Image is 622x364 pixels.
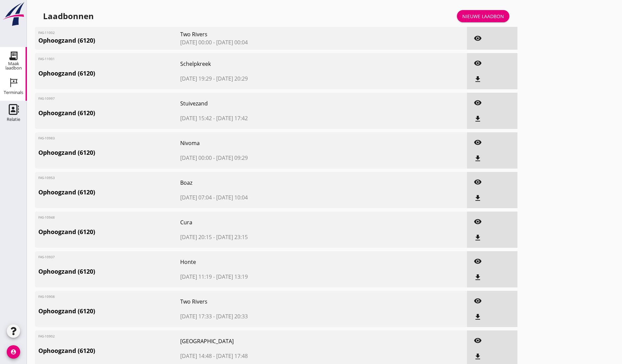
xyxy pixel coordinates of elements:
span: Ophoogzand (6120) [38,108,180,118]
span: FAS-10937 [38,255,57,260]
span: [DATE] 14:48 - [DATE] 17:48 [180,352,357,360]
i: file_download [474,313,482,321]
i: file_download [474,194,482,202]
span: Ophoogzand (6120) [38,346,180,355]
span: Two Rivers [180,298,357,306]
span: Stuivezand [180,99,357,107]
i: file_download [474,75,482,83]
span: FAS-10953 [38,175,57,180]
span: Ophoogzand (6120) [38,227,180,236]
i: file_download [474,115,482,123]
span: FAS-11001 [38,56,57,61]
span: Ophoogzand (6120) [38,69,180,78]
span: Schelpkreek [180,60,357,68]
span: Nivoma [180,139,357,147]
span: [GEOGRAPHIC_DATA] [180,337,357,345]
i: visibility [474,34,482,42]
span: Honte [180,258,357,266]
div: Terminals [4,90,23,95]
div: Laadbonnen [43,11,94,21]
span: [DATE] 15:42 - [DATE] 17:42 [180,114,357,122]
div: Nieuwe laadbon [462,13,504,20]
i: visibility [474,257,482,265]
span: Ophoogzand (6120) [38,36,180,45]
span: [DATE] 20:15 - [DATE] 23:15 [180,233,357,241]
span: Two Rivers [180,30,357,38]
i: file_download [474,234,482,242]
i: visibility [474,138,482,146]
span: FAS-10983 [38,136,57,141]
i: visibility [474,336,482,345]
span: Ophoogzand (6120) [38,267,180,276]
span: [DATE] 00:00 - [DATE] 09:29 [180,154,357,162]
i: file_download [474,353,482,361]
span: [DATE] 17:33 - [DATE] 20:33 [180,312,357,320]
i: visibility [474,178,482,186]
span: FAS-11002 [38,30,57,35]
i: visibility [474,297,482,305]
i: file_download [474,154,482,163]
i: visibility [474,218,482,226]
span: [DATE] 07:04 - [DATE] 10:04 [180,193,357,201]
span: [DATE] 11:19 - [DATE] 13:19 [180,273,357,281]
span: Ophoogzand (6120) [38,188,180,197]
span: [DATE] 19:29 - [DATE] 20:29 [180,75,357,83]
span: Ophoogzand (6120) [38,307,180,316]
span: FAS-10902 [38,334,57,339]
img: logo-small.a267ee39.svg [1,2,26,27]
span: FAS-10948 [38,215,57,220]
span: Cura [180,218,357,226]
span: FAS-10997 [38,96,57,101]
span: FAS-10908 [38,294,57,299]
a: Nieuwe laadbon [457,10,509,22]
i: visibility [474,99,482,107]
i: account_circle [7,345,20,359]
div: Relatie [7,117,20,122]
span: Boaz [180,179,357,187]
i: visibility [474,59,482,67]
i: file_download [474,273,482,281]
span: Ophoogzand (6120) [38,148,180,157]
span: [DATE] 00:00 - [DATE] 00:04 [180,38,357,46]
